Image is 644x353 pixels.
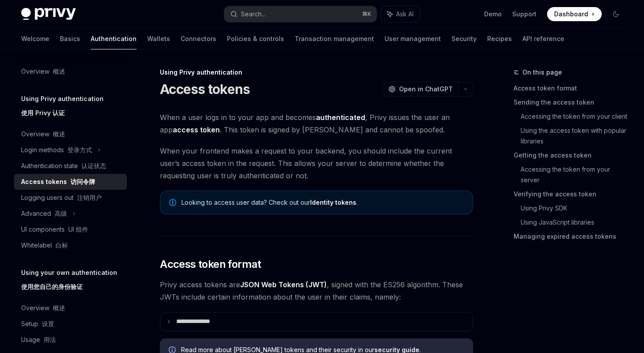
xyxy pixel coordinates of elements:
div: UI components [21,224,88,235]
div: Setup [21,319,54,329]
img: dark logo [21,8,76,20]
a: Overview 概述 [14,300,127,316]
a: Welcome [21,28,49,49]
font: 用法 [44,336,56,343]
a: Policies & controls [227,28,284,49]
a: Access token format [514,81,630,95]
a: Demo [484,10,502,19]
span: Dashboard [554,10,588,19]
a: Using Privy SDK [521,201,630,215]
div: Advanced [21,208,67,219]
button: Search...⌘K [224,6,377,22]
a: UI components UI 组件 [14,222,127,237]
span: When a user logs in to your app and becomes , Privy issues the user an app . This token is signed... [160,111,473,136]
button: Toggle dark mode [609,7,623,21]
button: Ask AI [381,6,420,22]
a: Accessing the token from your client [521,109,630,124]
font: 白标 [56,241,68,249]
a: Whitelabel 白标 [14,237,127,253]
span: Looking to access user data? Check out our . [181,198,464,207]
font: 概述 [53,304,65,312]
a: Getting the access token [514,148,630,162]
a: Sending the access token [514,95,630,109]
div: Whitelabel [21,240,68,251]
a: Using the access token with popular libraries [521,124,630,148]
a: JSON Web Tokens (JWT) [240,280,327,289]
a: Security [452,28,477,49]
div: Overview [21,303,65,313]
span: On this page [522,67,562,78]
a: Overview 概述 [14,126,127,142]
a: Overview 概述 [14,64,127,79]
font: 登录方式 [67,146,92,154]
strong: access token [173,125,220,134]
a: Recipes [487,28,512,49]
a: Setup 设置 [14,316,127,332]
a: Authentication [91,28,137,49]
h5: Using Privy authentication [21,94,104,122]
font: 注销用户 [77,194,102,201]
span: Privy access tokens are , signed with the ES256 algorithm. These JWTs include certain information... [160,278,473,303]
a: Accessing the token from your server [521,162,630,187]
font: UI 组件 [68,225,88,233]
font: 访问令牌 [70,178,95,185]
a: Transaction management [295,28,374,49]
svg: Note [169,199,176,206]
a: Verifying the access token [514,187,630,201]
a: Using JavaScript libraries [521,215,630,229]
span: Open in ChatGPT [399,85,453,94]
a: User management [385,28,441,49]
a: Dashboard [547,7,602,21]
button: Open in ChatGPT [383,82,458,97]
div: Overview [21,129,65,139]
div: Authentication state [21,161,106,171]
div: Login methods [21,145,92,155]
div: Overview [21,66,65,77]
span: Access token format [160,257,261,271]
a: Identity tokens [310,199,356,207]
font: 设置 [42,320,54,327]
a: Managing expired access tokens [514,229,630,244]
a: Connectors [181,28,216,49]
font: 高级 [55,210,67,217]
a: Authentication state 认证状态 [14,158,127,174]
div: Search... [241,9,266,19]
h1: Access tokens [160,81,250,97]
font: 概述 [53,68,65,75]
div: Usage [21,334,56,345]
a: Wallets [147,28,170,49]
font: 概述 [53,130,65,138]
font: 使用 Privy 认证 [21,109,65,116]
a: Logging users out 注销用户 [14,190,127,206]
strong: authenticated [316,113,365,122]
span: Ask AI [396,10,414,19]
a: Usage 用法 [14,332,127,348]
font: 认证状态 [81,162,106,169]
a: Support [512,10,537,19]
div: Access tokens [21,176,95,187]
span: ⌘ K [362,11,371,18]
div: Logging users out [21,192,102,203]
div: Using Privy authentication [160,68,473,77]
h5: Using your own authentication [21,267,117,296]
a: Basics [60,28,80,49]
a: API reference [522,28,564,49]
span: When your frontend makes a request to your backend, you should include the current user’s access ... [160,145,473,182]
a: Access tokens 访问令牌 [14,174,127,190]
font: 使用您自己的身份验证 [21,283,83,290]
